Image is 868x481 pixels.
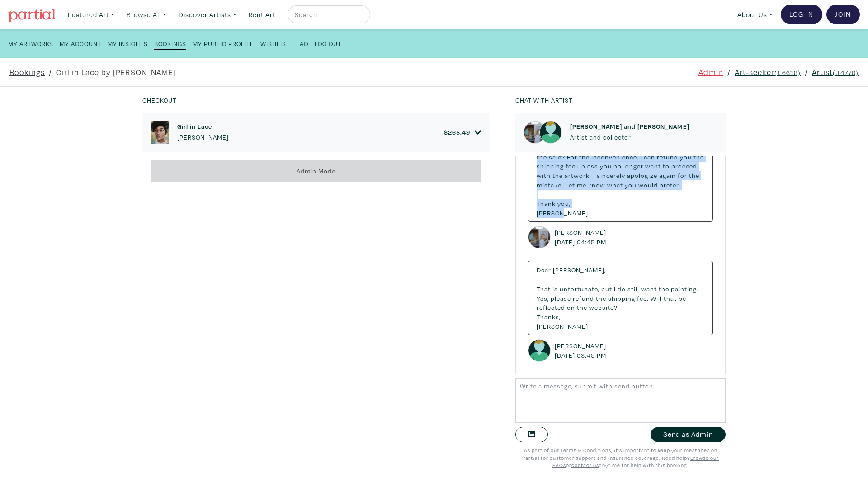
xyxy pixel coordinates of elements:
[657,153,678,161] span: refund
[60,39,101,48] small: My Account
[601,285,612,293] span: but
[567,303,575,312] span: on
[8,39,53,48] small: My Artworks
[537,313,561,321] span: Thanks,
[193,39,254,48] small: My Public Profile
[693,153,704,161] span: the
[651,427,726,443] button: Send as Admin
[296,37,308,49] a: FAQ
[614,285,616,293] span: I
[727,66,731,78] span: /
[607,181,623,189] span: what
[448,128,470,136] span: 265.49
[637,294,649,303] span: fee.
[660,181,680,189] span: prefer.
[651,294,662,303] span: Will
[781,5,822,24] a: Log In
[537,162,564,170] span: shipping
[551,294,571,303] span: please
[528,339,551,362] img: avatar.png
[245,5,279,24] a: Rent Art
[733,5,777,24] a: About Us
[177,122,229,130] h6: Girl in Lace
[597,171,625,180] span: sincerely
[689,171,699,180] span: the
[151,160,481,183] div: Admin Mode
[812,66,859,78] a: Artist(#4770)
[805,66,808,78] span: /
[537,303,565,312] span: reflected
[565,181,575,189] span: Let
[664,294,677,303] span: that
[659,285,669,293] span: the
[537,199,556,208] span: Thank
[826,5,860,24] a: Join
[644,153,655,161] span: can
[123,5,170,24] a: Browse All
[641,285,657,293] span: want
[679,294,686,303] span: be
[608,294,635,303] span: shipping
[555,228,609,247] small: [PERSON_NAME] [DATE] 04:45 PM
[154,39,186,48] small: Bookings
[557,199,571,208] span: you,
[260,39,290,48] small: Wishlist
[9,66,45,78] a: Bookings
[680,153,692,161] span: you
[698,66,723,78] a: Admin
[444,128,481,136] a: $265.49
[671,162,697,170] span: proceed
[552,454,719,469] a: Browse our FAQs
[553,266,606,274] span: [PERSON_NAME],
[567,153,577,161] span: For
[577,303,587,312] span: the
[774,68,801,77] small: (#6618)
[565,171,591,180] span: artwork.
[579,153,590,161] span: the
[589,303,618,312] span: website?
[539,121,562,144] img: avatar.png
[640,153,642,161] span: I
[515,96,572,104] small: Chat with artist
[537,266,551,274] span: Dear
[193,37,254,49] a: My Public Profile
[537,209,588,217] span: [PERSON_NAME]
[528,226,551,248] img: phpThumb.php
[600,162,612,170] span: you
[663,162,670,170] span: to
[537,181,563,189] span: mistake.
[571,462,599,468] u: contact us
[108,37,148,49] a: My Insights
[593,171,595,180] span: I
[537,294,549,303] span: Yes,
[549,153,565,161] span: sale?
[735,66,801,78] a: Art-seeker(#6618)
[570,122,689,130] h6: [PERSON_NAME] and [PERSON_NAME]
[315,39,341,48] small: Log Out
[142,96,176,104] small: Checkout
[56,66,176,78] a: Girl in Lace by [PERSON_NAME]
[524,121,546,144] img: phpThumb.php
[577,181,586,189] span: me
[154,37,186,50] a: Bookings
[522,447,719,468] small: As part of our Terms & Conditions, it's important to keep your messages on Partial for customer s...
[627,285,639,293] span: still
[627,171,657,180] span: apologize
[671,285,698,293] span: painting.
[177,132,229,142] p: [PERSON_NAME]
[444,128,470,136] h6: $
[108,39,148,48] small: My Insights
[591,153,638,161] span: inconvenience,
[596,294,606,303] span: the
[552,285,558,293] span: is
[570,132,689,142] p: Artist and collector
[64,5,118,24] a: Featured Art
[659,171,676,180] span: again
[638,181,658,189] span: would
[588,181,605,189] span: know
[577,162,598,170] span: unless
[175,5,241,24] a: Discover Artists
[678,171,687,180] span: for
[60,37,101,49] a: My Account
[623,162,643,170] span: longer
